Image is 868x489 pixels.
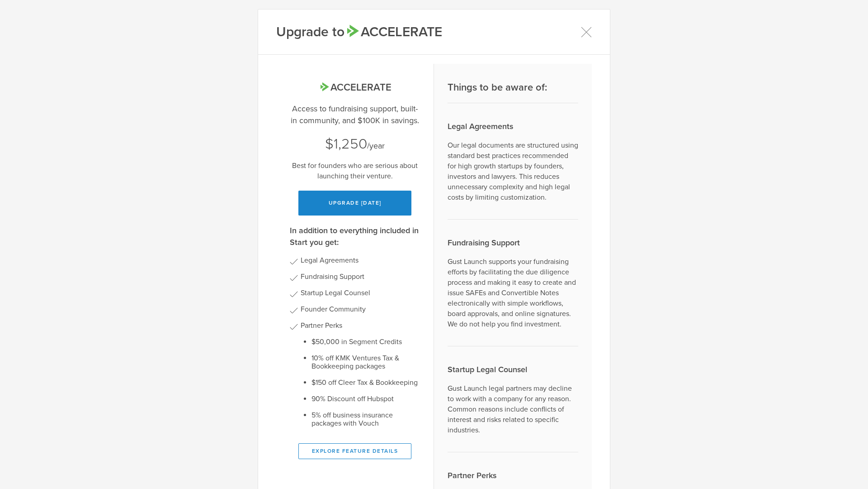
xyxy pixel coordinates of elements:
h3: Fundraising Support [448,237,578,249]
li: Partner Perks [301,321,420,427]
p: Gust Launch supports your fundraising efforts by facilitating the due diligence process and makin... [448,257,578,330]
li: 10% off KMK Ventures Tax & Bookkeeping packages [311,354,420,370]
li: Startup Legal Counsel [301,289,420,297]
li: Legal Agreements [301,256,420,264]
h1: Upgrade to [276,23,442,41]
li: 5% off business insurance packages with Vouch [311,411,420,427]
li: 90% Discount off Hubspot [311,395,420,403]
button: Explore Feature Details [298,443,411,459]
button: Upgrade [DATE] [298,191,411,216]
h3: Partner Perks [448,470,578,481]
li: $150 off Cleer Tax & Bookkeeping [311,379,420,387]
li: Fundraising Support [301,273,420,281]
iframe: Chat Widget [823,446,868,489]
span: Accelerate [344,24,442,40]
h3: Legal Agreements [448,120,578,132]
p: Our legal documents are structured using standard best practices recommended for high growth star... [448,140,578,203]
h3: In addition to everything included in Start you get: [290,225,420,248]
h3: Startup Legal Counsel [448,364,578,375]
p: Best for founders who are serious about launching their venture. [290,161,420,182]
p: Gust Launch legal partners may decline to work with a company for any reason. Common reasons incl... [448,384,578,436]
span: Accelerate [318,81,391,93]
h2: Things to be aware of: [448,81,578,94]
span: $1,250 [325,135,367,153]
div: /year [290,134,420,153]
li: $50,000 in Segment Credits [311,338,420,346]
li: Founder Community [301,305,420,313]
p: Access to fundraising support, built-in community, and $100K in savings. [290,103,420,126]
